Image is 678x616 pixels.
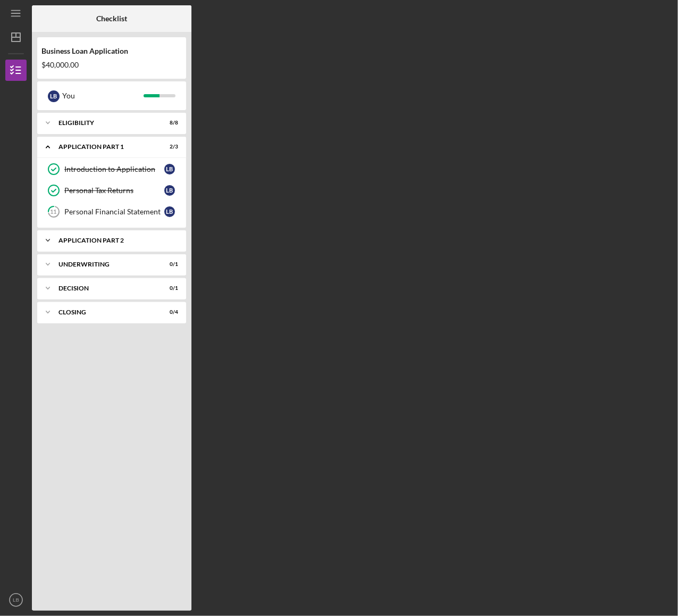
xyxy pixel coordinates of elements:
[48,90,60,102] div: L B
[159,309,178,315] div: 0 / 4
[58,285,152,292] div: Decision
[58,120,152,126] div: Eligibility
[164,185,175,196] div: L B
[62,87,144,105] div: You
[41,61,182,69] div: $40,000.00
[64,186,164,195] div: Personal Tax Returns
[43,201,181,222] a: 11Personal Financial StatementLB
[159,120,178,126] div: 8 / 8
[43,159,181,180] a: Introduction to ApplicationLB
[96,14,127,23] b: Checklist
[13,597,19,603] text: LB
[159,144,178,150] div: 2 / 3
[5,589,27,611] button: LB
[164,164,175,174] div: L B
[43,180,181,201] a: Personal Tax ReturnsLB
[58,309,152,315] div: Closing
[58,261,152,268] div: Underwriting
[64,165,164,173] div: Introduction to Application
[164,206,175,217] div: L B
[41,47,182,55] div: Business Loan Application
[159,261,178,268] div: 0 / 1
[51,209,57,215] tspan: 11
[58,144,152,150] div: Application Part 1
[64,207,164,216] div: Personal Financial Statement
[58,237,173,244] div: Application Part 2
[159,285,178,292] div: 0 / 1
